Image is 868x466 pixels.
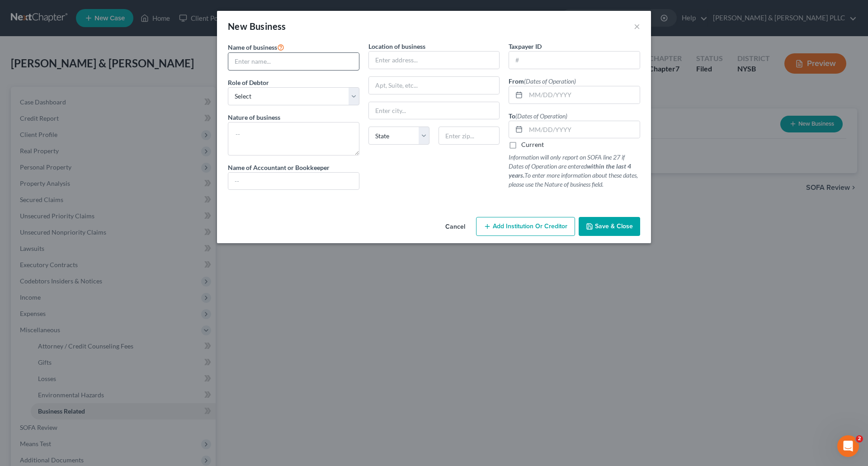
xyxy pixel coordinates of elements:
input: MM/DD/YYYY [526,121,640,138]
button: Add Institution Or Creditor [476,217,575,236]
input: Enter address... [369,52,500,69]
span: Save & Close [595,222,633,230]
button: × [634,21,640,32]
label: Current [521,140,544,149]
span: New [228,21,247,32]
span: Role of Debtor [228,79,269,86]
input: Enter city... [369,102,500,119]
label: To [509,111,567,121]
button: Save & Close [579,217,640,236]
span: Business [250,21,286,32]
iframe: Intercom live chat [837,435,859,457]
input: MM/DD/YYYY [526,86,640,104]
span: (Dates of Operation) [515,112,567,120]
input: Enter name... [228,53,359,70]
label: Name of Accountant or Bookkeeper [228,163,330,172]
span: 2 [856,435,863,442]
p: Information will only report on SOFA line 27 if Dates of Operation are entered To enter more info... [509,153,640,189]
label: Location of business [368,42,425,51]
span: Add Institution Or Creditor [493,222,567,230]
input: Enter zip... [439,127,500,145]
button: Cancel [438,218,472,236]
label: From [509,76,576,86]
label: Taxpayer ID [509,42,542,51]
span: (Dates of Operation) [524,77,576,85]
input: # [509,52,640,69]
input: Apt, Suite, etc... [369,77,500,94]
input: -- [228,173,359,190]
label: Nature of business [228,113,280,122]
span: Name of business [228,43,277,51]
